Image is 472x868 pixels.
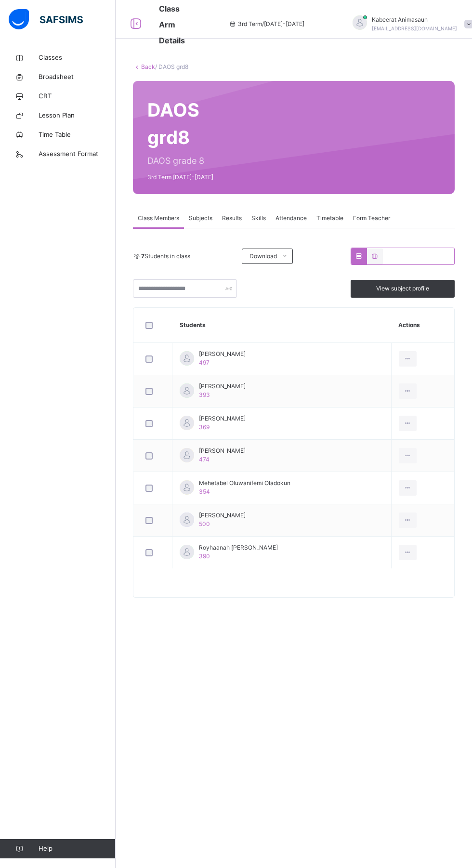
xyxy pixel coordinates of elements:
span: Lesson Plan [39,111,116,120]
span: Mehetabel Oluwanifemi Oladokun [199,479,290,487]
span: Class Arm Details [159,4,185,45]
span: 354 [199,488,210,495]
b: 7 [141,252,144,260]
span: Skills [251,214,266,223]
span: Download [249,252,277,261]
img: safsims [9,9,83,29]
span: 369 [199,423,210,431]
span: [PERSON_NAME] [199,414,246,423]
span: Subjects [189,214,212,223]
span: Assessment Format [39,149,116,159]
span: Class Members [138,214,179,223]
span: Attendance [275,214,307,223]
span: 393 [199,391,210,398]
th: Actions [391,308,454,343]
span: Help [39,844,115,854]
span: Royhaanah [PERSON_NAME] [199,543,278,552]
span: Classes [39,53,116,63]
span: [PERSON_NAME] [199,447,246,455]
span: [PERSON_NAME] [199,511,246,520]
span: [PERSON_NAME] [199,382,246,391]
span: 497 [199,359,210,366]
span: 390 [199,552,210,560]
span: Kabeerat Animasaun [372,15,457,24]
span: Timetable [316,214,343,223]
span: Time Table [39,130,116,140]
span: 3rd Term [DATE]-[DATE] [147,173,232,182]
span: / DAOS grd8 [155,63,188,70]
span: [EMAIL_ADDRESS][DOMAIN_NAME] [372,26,457,31]
span: 474 [199,456,210,463]
span: Results [222,214,242,223]
span: Broadsheet [39,72,116,82]
span: CBT [39,92,116,101]
span: [PERSON_NAME] [199,350,246,358]
a: Back [141,63,155,70]
th: Students [172,308,392,343]
span: Form Teacher [353,214,390,223]
span: Students in class [141,252,190,261]
span: 500 [199,520,210,527]
span: View subject profile [376,284,429,293]
span: session/term information [228,20,304,28]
